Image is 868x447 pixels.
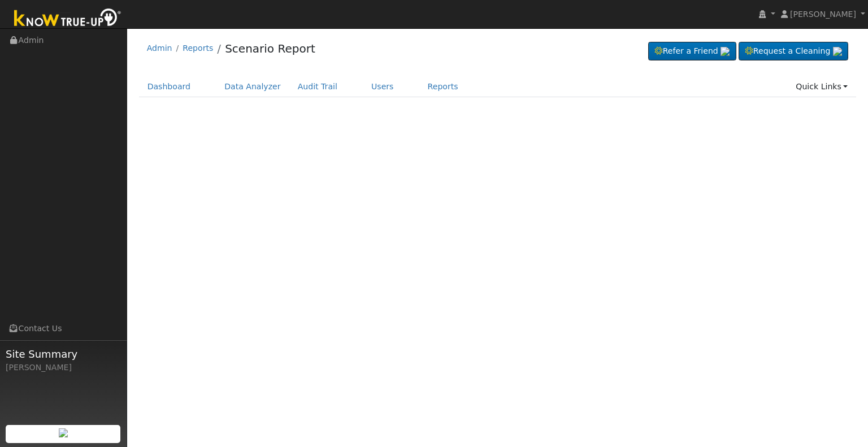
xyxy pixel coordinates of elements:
[721,47,730,56] img: retrieve
[648,42,736,61] a: Refer a Friend
[833,47,842,56] img: retrieve
[225,42,315,55] a: Scenario Report
[147,44,172,53] a: Admin
[139,76,199,97] a: Dashboard
[6,362,121,374] div: [PERSON_NAME]
[790,10,856,19] span: [PERSON_NAME]
[216,76,289,97] a: Data Analyzer
[183,44,213,53] a: Reports
[8,6,127,32] img: Know True-Up
[419,76,467,97] a: Reports
[6,346,121,362] span: Site Summary
[363,76,402,97] a: Users
[59,428,68,437] img: retrieve
[289,76,346,97] a: Audit Trail
[739,42,848,61] a: Request a Cleaning
[787,76,856,97] a: Quick Links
